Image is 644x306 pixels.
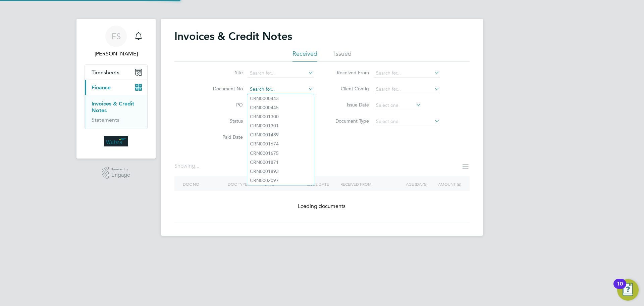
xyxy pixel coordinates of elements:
label: Received From [330,70,369,76]
label: Issue Date [330,102,369,108]
a: Go to home page [85,136,148,146]
li: CRN0001674 [247,139,314,148]
input: Search for... [374,85,440,94]
li: CRN0001301 [247,121,314,130]
label: Client Config [330,86,369,92]
a: ES[PERSON_NAME] [85,26,148,58]
h2: Invoices & Credit Notes [174,30,292,43]
span: Engage [111,172,130,178]
span: ES [111,32,121,41]
div: Finance [85,95,147,129]
div: Showing [174,163,201,170]
label: Document Type [330,118,369,124]
li: CRN0001675 [247,149,314,158]
input: Select one [374,117,440,126]
a: Statements [92,117,119,123]
li: CRN0001893 [247,167,314,176]
span: Timesheets [92,69,119,76]
li: CRN0000445 [247,103,314,112]
li: CRN0001871 [247,158,314,167]
a: Invoices & Credit Notes [92,100,134,114]
li: CRN0000443 [247,94,314,103]
li: Issued [334,50,352,62]
input: Search for... [248,69,314,78]
li: CRN0001300 [247,112,314,121]
input: Select one [374,101,421,110]
span: Emily Summerfield [85,50,148,58]
span: Finance [92,84,111,91]
button: Open Resource Center, 10 new notifications [617,279,639,301]
span: Powered by [111,167,130,172]
a: Powered byEngage [102,167,130,179]
button: Timesheets [85,65,147,80]
label: Document No [204,86,243,92]
label: Status [204,118,243,124]
input: Search for... [374,69,440,78]
label: Site [204,70,243,76]
li: CRN0001489 [247,130,314,139]
button: Finance [85,80,147,95]
input: Search for... [248,85,314,94]
label: Paid Date [204,134,243,140]
nav: Main navigation [76,19,156,159]
li: CRN0002097 [247,176,314,185]
li: Received [292,50,317,62]
label: PO [204,102,243,108]
span: ... [195,163,199,169]
img: wates-logo-retina.png [104,136,128,146]
div: 10 [617,284,623,293]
